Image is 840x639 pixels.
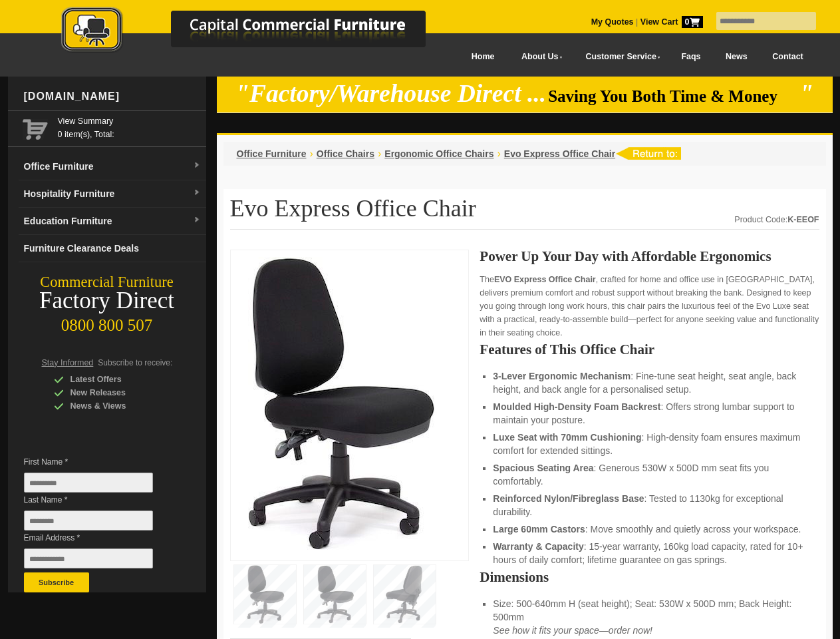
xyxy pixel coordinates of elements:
img: dropdown [193,162,201,170]
a: My Quotes [591,17,634,27]
strong: Spacious Seating Area [493,463,593,473]
strong: Luxe Seat with 70mm Cushioning [493,432,641,443]
strong: Warranty & Capacity [493,541,583,552]
p: The , crafted for home and office use in [GEOGRAPHIC_DATA], delivers premium comfort and robust s... [480,273,819,339]
li: › [310,147,313,160]
a: View Summary [58,114,201,128]
a: Hospitality Furnituredropdown [19,180,206,208]
div: Commercial Furniture [8,273,206,292]
div: News & Views [54,399,180,413]
li: : Generous 530W x 500D mm seat fits you comfortably. [493,461,805,488]
li: › [378,147,381,160]
h1: Evo Express Office Chair [230,196,819,230]
span: First Name * [24,455,173,469]
a: Faqs [669,42,714,72]
img: return to [615,147,681,160]
strong: 3-Lever Ergonomic Mechanism [493,371,630,381]
strong: Moulded High-Density Foam Backrest [493,401,660,412]
img: Comfortable Evo Express Office Chair with 70mm high-density foam seat and large 60mm castors. [237,257,437,550]
a: News [713,42,760,72]
a: Office Furnituredropdown [19,153,206,180]
strong: Reinforced Nylon/Fibreglass Base [493,493,644,504]
a: Office Furniture [237,148,307,159]
em: " [799,80,813,107]
a: View Cart0 [638,17,702,27]
li: : Fine-tune seat height, seat angle, back height, and back angle for a personalised setup. [493,369,805,396]
a: Ergonomic Office Chairs [384,148,493,159]
img: dropdown [193,189,201,197]
div: Product Code: [734,213,819,226]
div: New Releases [54,386,180,399]
span: Saving You Both Time & Money [548,87,797,105]
li: › [497,147,500,160]
span: Subscribe to receive: [98,358,172,367]
li: : Offers strong lumbar support to maintain your posture. [493,400,805,427]
input: Email Address * [24,548,153,568]
strong: K-EEOF [787,215,819,224]
button: Subscribe [24,572,89,592]
li: : Tested to 1130kg for exceptional durability. [493,492,805,519]
em: See how it fits your space—order now! [493,625,652,636]
span: 0 [682,16,703,28]
a: Education Furnituredropdown [19,208,206,235]
h2: Features of This Office Chair [480,343,819,356]
span: Email Address * [24,531,173,544]
input: Last Name * [24,511,153,531]
div: 0800 800 507 [8,310,206,335]
li: : High-density foam ensures maximum comfort for extended sittings. [493,431,805,457]
div: [DOMAIN_NAME] [19,77,206,116]
span: 0 item(s), Total: [58,114,201,139]
strong: Large 60mm Castors [493,524,585,534]
input: First Name * [24,473,153,493]
div: Factory Direct [8,292,206,310]
li: : 15-year warranty, 160kg load capacity, rated for 10+ hours of daily comfort; lifetime guarantee... [493,540,805,566]
strong: View Cart [640,17,703,27]
a: Office Chairs [317,148,374,159]
a: Furniture Clearance Deals [19,235,206,262]
a: About Us [507,42,571,72]
a: Evo Express Office Chair [504,148,615,159]
a: Contact [760,42,815,72]
em: "Factory/Warehouse Direct ... [235,80,546,107]
a: Capital Commercial Furniture Logo [25,7,490,59]
span: Last Name * [24,493,173,507]
img: dropdown [193,216,201,224]
div: Latest Offers [54,373,180,386]
span: Stay Informed [42,358,94,367]
img: Capital Commercial Furniture Logo [25,7,490,55]
a: Customer Service [571,42,668,72]
strong: EVO Express Office Chair [494,275,596,284]
h2: Dimensions [480,570,819,584]
li: : Move smoothly and quietly across your workspace. [493,523,805,536]
li: Size: 500-640mm H (seat height); Seat: 530W x 500D mm; Back Height: 500mm [493,597,805,637]
h2: Power Up Your Day with Affordable Ergonomics [480,250,819,263]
